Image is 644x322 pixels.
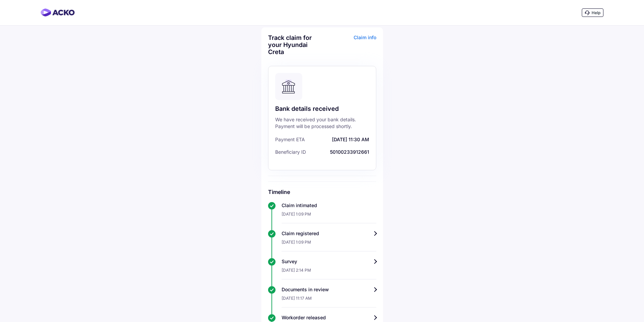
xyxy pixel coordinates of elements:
span: [DATE] 11:30 AM [307,137,369,142]
span: Help [592,10,600,15]
span: Payment ETA [275,137,305,142]
img: horizontal-gradient.png [41,8,75,17]
div: [DATE] 2:14 PM [282,265,376,279]
div: Track claim for your Hyundai Creta [268,34,320,55]
div: Claim intimated [282,202,376,209]
div: [DATE] 1:09 PM [282,237,376,251]
div: Survey [282,258,376,265]
div: Workorder released [282,314,376,321]
span: Beneficiary ID [275,149,306,155]
div: We have received your bank details. Payment will be processed shortly. [275,116,369,130]
div: Bank details received [275,105,369,113]
div: Documents in review [282,286,376,293]
span: 50100233912661 [308,149,369,155]
div: Claim info [324,34,376,60]
h6: Timeline [268,189,376,195]
div: Claim registered [282,230,376,237]
div: [DATE] 11:17 AM [282,293,376,307]
div: [DATE] 1:09 PM [282,209,376,223]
